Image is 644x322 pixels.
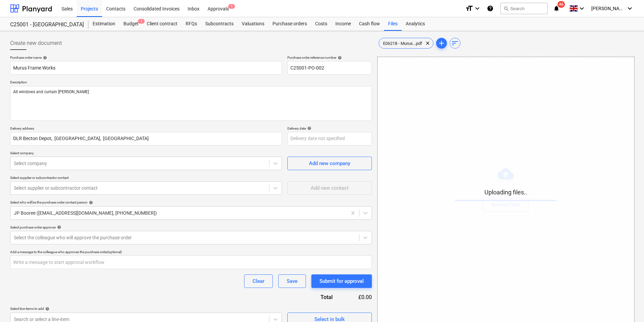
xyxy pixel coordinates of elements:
div: Add a message to the colleague who approves the purchase order (optional) [10,250,372,254]
div: Clear [253,277,264,286]
i: keyboard_arrow_down [626,4,634,12]
button: Clear [244,274,273,288]
i: notifications [553,4,560,12]
div: Select who will be the purchase order contact person [10,200,372,205]
button: Submit for approval [311,274,372,288]
a: Client contract [143,17,182,31]
p: Delivery address [10,126,282,132]
span: Create new document [10,39,62,47]
a: RFQs [182,17,201,31]
span: help [44,307,49,311]
a: Budget1 [119,17,143,31]
i: Knowledge base [487,4,494,12]
div: Delivery date [287,126,372,131]
a: Costs [311,17,331,31]
span: search [503,6,509,11]
span: help [88,200,93,205]
a: Valuations [238,17,268,31]
div: Purchase order reference number [287,55,372,60]
span: sort [451,39,459,47]
span: 46 [557,1,565,8]
button: Add new company [287,157,372,170]
i: keyboard_arrow_down [578,4,586,12]
div: Save [287,277,297,286]
a: Files [384,17,402,31]
iframe: Chat Widget [610,290,644,322]
div: Select line-items to add [10,306,282,311]
a: Estimation [89,17,119,31]
p: Uploading files.. [455,188,556,196]
p: Select supplier or subcontractor contact [10,176,282,181]
button: Search [500,3,548,14]
span: help [306,126,311,130]
a: Analytics [402,17,429,31]
div: £0.00 [343,293,372,301]
span: clear [424,39,432,47]
a: Income [331,17,355,31]
input: Write a message to start approval workflow [10,256,372,269]
span: add [437,39,446,47]
p: Select company [10,151,282,157]
i: keyboard_arrow_down [473,4,481,12]
input: Delivery address [10,132,282,145]
p: Description [10,80,372,86]
div: Total [284,293,343,301]
button: Save [278,274,306,288]
span: 1 [138,19,145,24]
input: Delivery date not specified [287,132,372,145]
a: Subcontracts [201,17,238,31]
div: Submit for approval [319,277,364,286]
span: help [42,56,47,60]
div: Purchase order name [10,55,282,60]
span: help [56,225,61,229]
input: Document name [10,61,282,75]
span: [PERSON_NAME] Booree [591,6,625,11]
input: Reference number [287,61,372,75]
a: Purchase orders [268,17,311,31]
div: Select purchase order approver [10,225,372,230]
span: help [336,56,342,60]
i: format_size [465,4,473,12]
span: 1 [228,4,235,9]
div: Add new company [309,159,350,168]
a: Cash flow [355,17,384,31]
span: E06218 - Murus...pdf [379,41,426,46]
div: C25001 - [GEOGRAPHIC_DATA] [10,21,80,28]
div: Budget [119,17,143,31]
div: E06218 - Murus...pdf [379,38,433,49]
textarea: All windows and curtain [PERSON_NAME] [10,86,372,121]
